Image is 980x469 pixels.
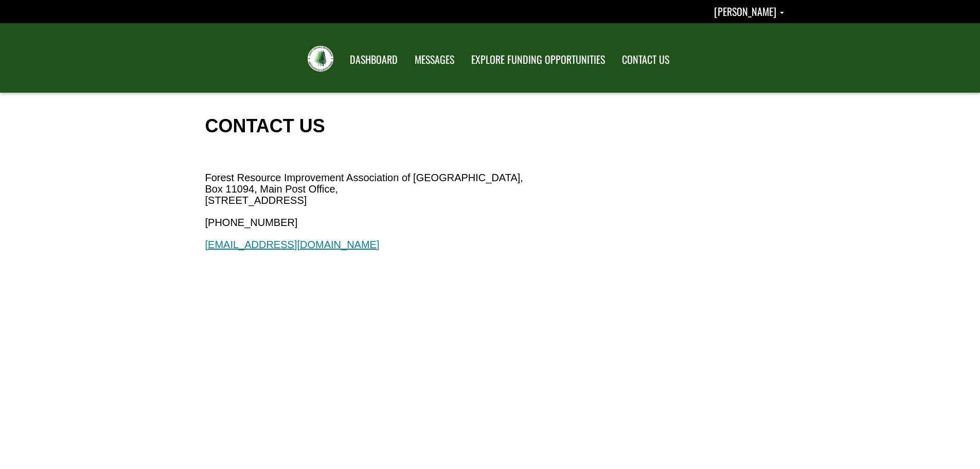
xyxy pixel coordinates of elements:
[614,47,677,73] a: CONTACT US
[205,116,775,136] h1: CONTACT US
[205,239,380,250] a: [EMAIL_ADDRESS][DOMAIN_NAME]
[308,46,333,72] img: FRIAA Submissions Portal
[407,47,462,73] a: MESSAGES
[714,4,784,19] a: John Kokotilo
[341,44,677,73] nav: Main Navigation
[205,172,775,206] h4: Forest Resource Improvement Association of [GEOGRAPHIC_DATA], Box 11094, Main Post Office, [STREE...
[714,4,776,19] span: [PERSON_NAME]
[464,47,613,73] a: EXPLORE FUNDING OPPORTUNITIES
[342,47,405,73] a: DASHBOARD
[205,217,775,228] h4: [PHONE_NUMBER]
